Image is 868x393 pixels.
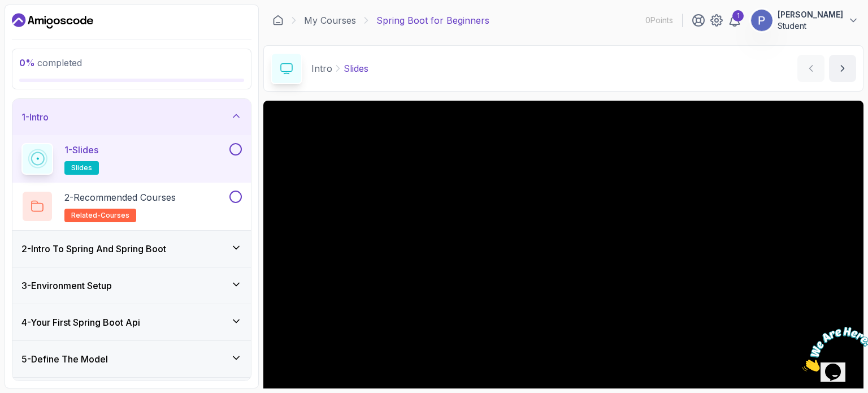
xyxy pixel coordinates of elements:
[750,9,859,32] button: user profile image[PERSON_NAME]Student
[645,15,673,26] p: 0 Points
[21,242,166,256] h3: 2 - Intro To Spring And Spring Boot
[751,10,772,31] img: user profile image
[376,14,489,27] p: Spring Boot for Beginners
[344,62,368,75] p: Slides
[19,57,82,68] span: completed
[12,231,251,267] button: 2-Intro To Spring And Spring Boot
[12,99,251,135] button: 1-Intro
[272,15,284,26] a: Dashboard
[71,163,92,172] span: slides
[21,191,242,222] button: 2-Recommended Coursesrelated-courses
[19,57,35,68] span: 0 %
[304,14,356,27] a: My Courses
[21,143,242,175] button: 1-Slidesslides
[71,211,129,220] span: related-courses
[21,352,108,366] h3: 5 - Define The Model
[64,191,176,204] p: 2 - Recommended Courses
[311,62,332,75] p: Intro
[778,9,843,20] p: [PERSON_NAME]
[728,14,741,27] a: 1
[12,341,251,377] button: 5-Define The Model
[778,20,843,32] p: Student
[797,55,824,82] button: previous content
[21,110,49,124] h3: 1 - Intro
[12,304,251,340] button: 4-Your First Spring Boot Api
[12,267,251,304] button: 3-Environment Setup
[798,322,868,376] iframe: chat widget
[21,316,140,329] h3: 4 - Your First Spring Boot Api
[5,5,75,49] img: Chat attention grabber
[21,279,112,292] h3: 3 - Environment Setup
[829,55,856,82] button: next content
[64,143,98,157] p: 1 - Slides
[732,10,744,21] div: 1
[12,12,93,30] a: Dashboard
